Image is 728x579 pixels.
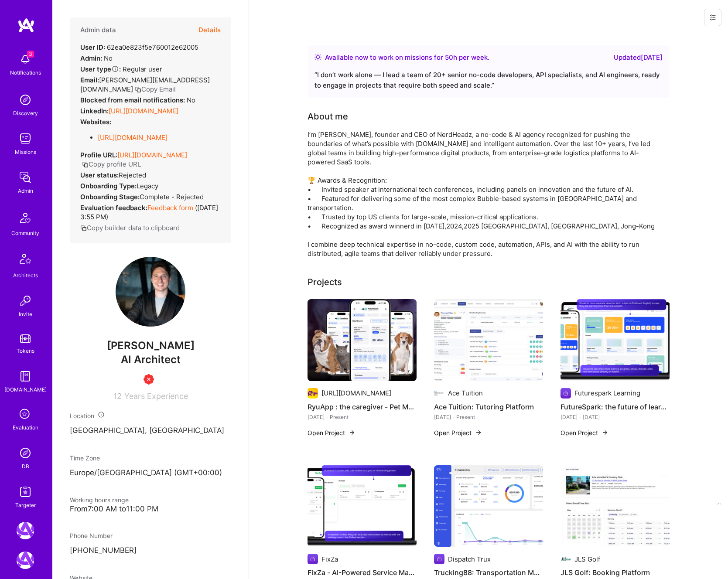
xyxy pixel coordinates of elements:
img: Community [15,208,36,228]
span: 50 [445,53,453,61]
span: [PERSON_NAME][EMAIL_ADDRESS][DOMAIN_NAME] [80,76,210,93]
strong: Blocked from email notifications: [80,96,187,104]
i: icon Copy [82,161,89,168]
span: Rejected [119,171,146,179]
div: Admin [18,186,33,195]
div: Regular user [80,65,162,74]
a: A.Team: GenAI Practice Framework [14,552,36,569]
strong: User status: [80,171,119,179]
span: 12 [113,392,122,401]
div: Futurespark Learning [574,388,640,398]
img: JLS Golf: Booking Platform [561,465,670,547]
div: [DOMAIN_NAME] [4,385,47,394]
h4: RyuApp : the caregiver - Pet Matching Platfrom [308,401,417,412]
button: Open Project [308,428,355,437]
a: Feedback form [147,204,193,212]
div: Tokens [17,346,34,355]
img: RyuApp : the caregiver - Pet Matching Platfrom [308,299,417,381]
strong: User type : [80,65,121,73]
div: Discovery [13,109,38,118]
i: Help [111,65,119,73]
div: Missions [15,147,36,157]
img: User Avatar [116,257,185,327]
img: tokens [20,334,31,343]
img: Company logo [434,554,444,564]
div: FixZa [321,555,338,564]
div: Community [11,228,39,238]
i: icon SelectionTeam [17,406,34,423]
i: icon Copy [135,86,141,93]
img: Invite [17,292,34,310]
div: About me [308,110,348,123]
img: bell [17,51,34,68]
div: JLS Golf [574,555,600,564]
img: FutureSpark: the future of learning [561,299,670,381]
strong: Profile URL: [80,151,117,159]
img: Trucking88: Transportation Management System [434,465,543,547]
div: Available now to work on missions for h per week . [325,52,489,63]
h4: Admin data [80,26,116,34]
i: icon Copy [80,225,87,232]
div: “ I don’t work alone — I lead a team of 20+ senior no-code developers, API specialists, and AI en... [314,70,663,91]
div: [DATE] - Present [308,412,417,422]
span: Time Zone [70,454,100,462]
span: [PERSON_NAME] [70,339,231,352]
button: Open Project [561,428,608,437]
img: A.Team: GenAI Practice Framework [17,552,34,569]
a: [URL][DOMAIN_NAME] [117,151,187,159]
a: [URL][DOMAIN_NAME] [109,107,178,115]
img: Architects [15,250,36,271]
h4: FutureSpark: the future of learning [561,401,670,412]
strong: Evaluation feedback: [80,204,147,212]
strong: Onboarding Stage: [80,193,140,201]
button: Copy builder data to clipboard [80,223,180,232]
a: [URL][DOMAIN_NAME] [98,133,167,142]
div: Invite [19,310,32,319]
span: Phone Number [70,532,113,539]
h4: JLS Golf: Booking Platform [561,567,670,578]
div: Projects [308,276,342,289]
button: Copy Email [135,85,176,94]
span: legacy [137,182,158,190]
img: A.Team: Leading A.Team's Marketing & DemandGen [17,522,34,539]
div: Architects [13,271,38,280]
span: Working hours range [70,496,129,504]
img: discovery [17,91,34,109]
strong: Email: [80,76,99,84]
img: Company logo [561,554,571,564]
h4: FixZa - AI-Powered Service Marketplace [308,567,417,578]
div: ( [DATE] 3:55 PM ) [80,203,221,221]
strong: Websites: [80,118,111,126]
img: Skill Targeter [17,483,34,501]
strong: Admin: [80,54,102,62]
img: logo [17,17,35,33]
div: Updated [DATE] [614,52,663,63]
strong: LinkedIn: [80,107,109,115]
img: arrow-right [349,429,355,436]
img: Availability [314,54,321,61]
img: admin teamwork [17,169,34,186]
button: Copy profile URL [82,160,141,169]
span: 3 [27,51,34,58]
a: A.Team: Leading A.Team's Marketing & DemandGen [14,522,36,539]
p: [PHONE_NUMBER] [70,545,231,556]
button: Details [198,17,221,43]
img: arrow-right [475,429,482,436]
div: 62ea0e823f5e760012e62005 [80,43,198,52]
div: [DATE] - Present [434,412,543,422]
div: Evaluation [13,423,38,432]
div: Notifications [10,68,41,77]
h4: Ace Tuition: Tutoring Platform [434,401,543,412]
img: Unqualified [144,374,154,385]
button: Open Project [434,428,482,437]
img: guide book [17,368,34,385]
span: Years Experience [124,392,188,401]
div: No [80,54,113,63]
img: Ace Tuition: Tutoring Platform [434,299,543,381]
div: Dispatch Trux [448,555,491,564]
div: Targeter [15,501,36,510]
div: From 7:00 AM to 11:00 PM [70,504,231,514]
h4: Trucking88: Transportation Management System [434,567,543,578]
img: Admin Search [17,444,34,462]
img: Company logo [434,388,444,398]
